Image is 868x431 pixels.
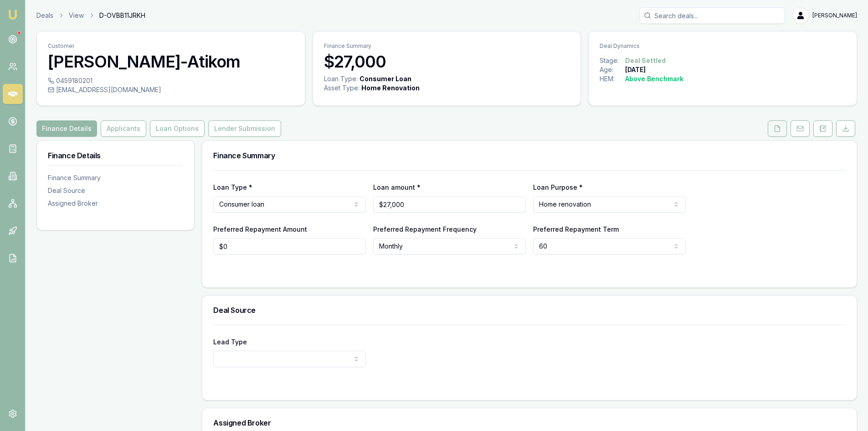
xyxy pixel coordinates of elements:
p: Customer [48,42,294,50]
button: Loan Options [150,120,205,137]
input: Search deals [639,7,785,24]
h3: [PERSON_NAME]-Atikom [48,52,294,71]
div: Deal Settled [625,56,666,65]
input: $ [213,238,366,254]
div: Deal Source [48,186,183,195]
button: Finance Details [36,120,97,137]
label: Loan Purpose * [533,183,583,191]
p: Deal Dynamics [600,42,846,50]
div: Home Renovation [361,83,420,93]
label: Lead Type [213,338,247,346]
div: [EMAIL_ADDRESS][DOMAIN_NAME] [48,85,294,94]
h3: Finance Summary [213,152,846,159]
h3: Deal Source [213,306,846,314]
h3: Assigned Broker [213,419,846,426]
a: Lender Submission [206,120,283,137]
div: Loan Type: [324,74,358,83]
a: Deals [36,11,53,20]
span: D-OVBB11JRKH [99,11,145,20]
h3: $27,000 [324,52,570,71]
button: Applicants [101,120,146,137]
img: emu-icon-u.png [7,9,18,20]
div: Finance Summary [48,173,183,182]
div: Assigned Broker [48,199,183,208]
div: Asset Type : [324,83,360,93]
nav: breadcrumb [36,11,145,20]
label: Loan Type * [213,183,252,191]
div: Stage: [600,56,625,65]
label: Preferred Repayment Frequency [373,225,477,233]
div: Age: [600,65,625,74]
div: HEM: [600,74,625,83]
label: Preferred Repayment Amount [213,225,307,233]
div: [DATE] [625,65,646,74]
a: View [69,11,84,20]
span: [PERSON_NAME] [812,12,857,19]
div: Consumer Loan [360,74,411,83]
label: Preferred Repayment Term [533,225,619,233]
a: Loan Options [148,120,206,137]
div: 0459180201 [48,76,294,85]
label: Loan amount * [373,183,421,191]
div: Above Benchmark [625,74,683,83]
a: Applicants [99,120,148,137]
p: Finance Summary [324,42,570,50]
input: $ [373,196,526,213]
a: Finance Details [36,120,99,137]
button: Lender Submission [208,120,281,137]
h3: Finance Details [48,152,183,159]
